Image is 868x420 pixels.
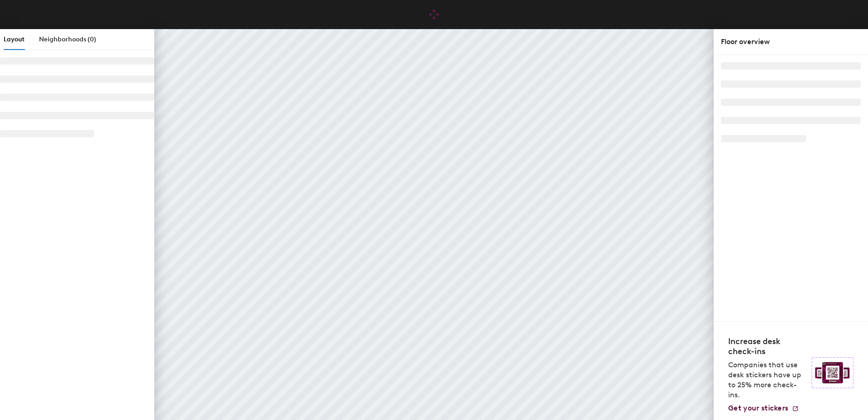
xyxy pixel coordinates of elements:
[728,360,806,400] p: Companies that use desk stickers have up to 25% more check-ins.
[728,404,788,412] span: Get your stickers
[812,357,853,388] img: Sticker logo
[39,35,96,43] span: Neighborhoods (0)
[4,35,25,43] span: Layout
[721,36,861,47] div: Floor overview
[728,336,806,356] h4: Increase desk check-ins
[728,404,799,413] a: Get your stickers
